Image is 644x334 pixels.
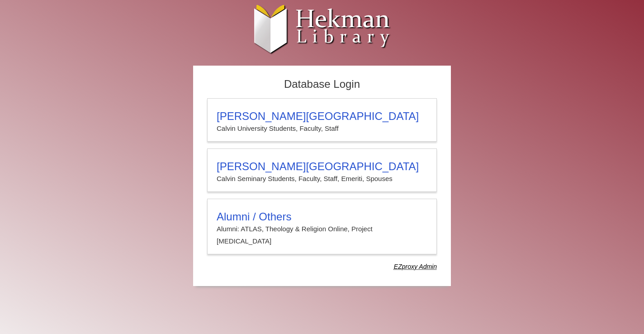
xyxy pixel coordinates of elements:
[217,173,427,185] p: Calvin Seminary Students, Faculty, Staff, Emeriti, Spouses
[394,263,437,270] dfn: Use Alumni login
[203,75,441,94] h2: Database Login
[217,160,427,173] h3: [PERSON_NAME][GEOGRAPHIC_DATA]
[207,148,437,192] a: [PERSON_NAME][GEOGRAPHIC_DATA]Calvin Seminary Students, Faculty, Staff, Emeriti, Spouses
[217,123,427,134] p: Calvin University Students, Faculty, Staff
[217,210,427,247] summary: Alumni / OthersAlumni: ATLAS, Theology & Religion Online, Project [MEDICAL_DATA]
[217,223,427,247] p: Alumni: ATLAS, Theology & Religion Online, Project [MEDICAL_DATA]
[207,98,437,142] a: [PERSON_NAME][GEOGRAPHIC_DATA]Calvin University Students, Faculty, Staff
[217,110,427,123] h3: [PERSON_NAME][GEOGRAPHIC_DATA]
[217,210,427,223] h3: Alumni / Others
